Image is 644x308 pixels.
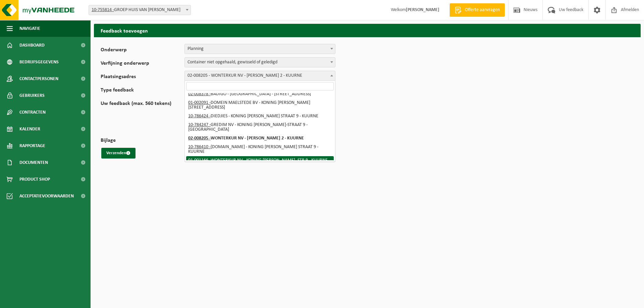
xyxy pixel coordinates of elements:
[101,101,184,131] label: Uw feedback (max. 560 tekens)
[186,99,334,112] li: DOMEIN MAELSTEDE BV - KONING [PERSON_NAME][STREET_ADDRESS]
[19,154,48,171] span: Documenten
[101,148,136,159] button: Verzenden
[188,91,211,97] tcxspan: Call 02-008378 - via 3CX
[19,137,45,154] span: Rapportage
[101,61,184,67] label: Verfijning onderwerp
[89,5,191,15] span: 10-755814 - GROEP HUIS VAN WONTERGHEM
[406,7,439,12] strong: [PERSON_NAME]
[101,74,184,81] label: Plaatsingsadres
[188,122,211,127] tcxspan: Call 10-784247 - via 3CX
[185,71,335,80] span: 02-008205 - WONTERKUR NV - GUIDO GEZELLESTRAAT 2 - KUURNE
[463,7,501,13] span: Offerte aanvragen
[19,70,58,87] span: Contactpersonen
[188,114,211,119] tcxspan: Call 10-786424 - via 3CX
[101,47,184,54] label: Onderwerp
[19,54,59,70] span: Bedrijfsgegevens
[94,24,641,37] h2: Feedback toevoegen
[19,87,45,104] span: Gebruikers
[186,156,334,165] li: WONTERKUR NV - KONING [PERSON_NAME]- STR 9 - KUURNE
[19,37,45,54] span: Dashboard
[188,100,211,105] tcxspan: Call 01-002091 - via 3CX
[184,71,335,81] span: 02-008205 - WONTERKUR NV - GUIDO GEZELLESTRAAT 2 - KUURNE
[19,20,40,37] span: Navigatie
[19,121,40,137] span: Kalender
[101,87,184,94] label: Type feedback
[186,90,334,99] li: BADIGO - [GEOGRAPHIC_DATA] - [STREET_ADDRESS]
[92,7,114,12] tcxspan: Call 10-755814 - via 3CX
[19,188,74,204] span: Acceptatievoorwaarden
[186,112,334,121] li: DIEDJIES - KONING [PERSON_NAME] STRAAT 9 - KUURNE
[186,134,334,143] li: WONTERKUR NV - [PERSON_NAME] 2 - KUURNE
[185,58,335,67] span: Container niet opgehaald, gewisseld of geledigd
[188,158,211,163] tcxspan: Call 01-001166 - via 3CX
[19,171,50,188] span: Product Shop
[186,143,334,156] li: [DOMAIN_NAME] - KONING [PERSON_NAME] STRAAT 9 - KUURNE
[19,104,46,121] span: Contracten
[101,138,184,144] label: Bijlage
[89,5,191,15] span: 10-755814 - GROEP HUIS VAN WONTERGHEM
[186,121,334,134] li: GREDIM NV - KONING [PERSON_NAME]-STRAAT 9 - [GEOGRAPHIC_DATA]
[185,44,335,54] span: Planning
[188,136,211,141] tcxspan: Call 02-008205 - via 3CX
[449,3,505,17] a: Offerte aanvragen
[188,144,211,149] tcxspan: Call 10-786410 - via 3CX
